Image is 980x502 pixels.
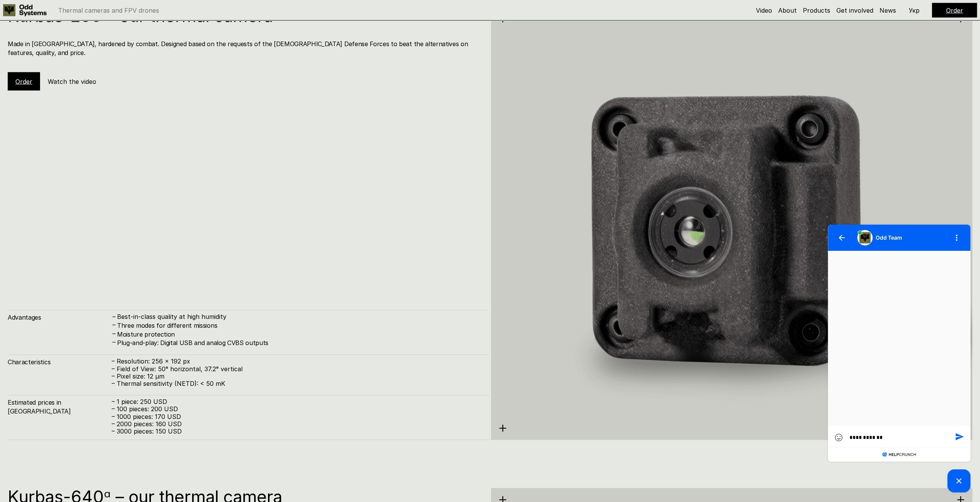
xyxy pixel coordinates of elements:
[112,420,482,428] p: – 2000 pieces: 160 USD
[8,313,112,322] h4: Advantages
[15,78,32,85] a: Order
[879,7,896,14] a: News
[117,313,482,320] p: Best-in-class quality at high humidity
[112,428,482,435] p: – 3000 pieces: 150 USD
[117,321,482,330] h4: Three modes for different missions
[112,398,482,405] p: – 1 piece: 250 USD
[8,358,112,366] h4: Characteristics
[909,7,920,13] p: Укр
[756,7,772,14] a: Video
[112,313,116,321] h4: –
[117,330,482,339] h4: Moisture protection
[778,7,797,14] a: About
[8,398,112,415] h4: Estimated prices in [GEOGRAPHIC_DATA]
[8,40,482,57] h4: Made in [GEOGRAPHIC_DATA], hardened by combat. Designed based on the requests of the [DEMOGRAPHIC...
[112,358,482,365] p: – Resolution: 256 x 192 px
[112,329,116,338] h4: –
[8,7,482,24] h1: Kurbas-256 – our thermal camera
[112,365,482,373] p: – Field of View: 50° horizontal, 37.2° vertical
[112,338,116,347] h4: –
[826,223,972,494] iframe: HelpCrunch
[112,405,482,413] p: – 100 pieces: 200 USD
[48,77,96,86] h5: Watch the video
[946,7,963,14] a: Order
[112,321,116,329] h4: –
[58,7,159,13] p: Thermal cameras and FPV drones
[117,339,482,347] h4: Plug-and-play: Digital USB and analog CVBS outputs
[112,380,482,387] p: – Thermal sensitivity (NETD): < 50 mK
[803,7,830,14] a: Products
[112,373,482,380] p: – Pixel size: 12 µm
[836,7,873,14] a: Get involved
[112,413,482,420] p: – 1000 pieces: 170 USD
